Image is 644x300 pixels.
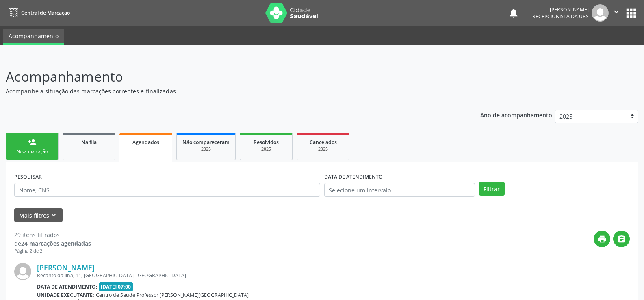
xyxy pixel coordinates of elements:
input: Nome, CNS [14,183,320,197]
button:  [613,231,630,247]
div: 29 itens filtrados [14,231,91,239]
button:  [609,4,624,22]
span: Central de Marcação [21,9,70,16]
button: notifications [508,7,519,19]
div: 2025 [246,146,286,152]
div: Nova marcação [12,149,52,155]
div: Página 2 de 2 [14,248,91,255]
span: Recepcionista da UBS [532,13,589,20]
div: 2025 [303,146,343,152]
img: img [14,263,31,280]
span: Resolvidos [254,139,279,146]
span: Cancelados [310,139,337,146]
img: img [592,4,609,22]
b: Data de atendimento: [37,283,98,290]
a: Acompanhamento [3,29,64,45]
label: DATA DE ATENDIMENTO [324,171,383,183]
div: de [14,239,91,248]
span: Agendados [132,139,159,146]
span: Não compareceram [182,139,230,146]
div: person_add [28,138,37,147]
i: keyboard_arrow_down [49,211,58,220]
p: Acompanhe a situação das marcações correntes e finalizadas [6,87,449,95]
i:  [612,7,621,16]
span: Centro de Saude Professor [PERSON_NAME][GEOGRAPHIC_DATA] [96,291,249,298]
button: print [594,231,610,247]
div: 2025 [182,146,230,152]
p: Acompanhamento [6,67,449,87]
span: [DATE] 07:00 [99,282,133,291]
div: [PERSON_NAME] [532,6,589,13]
label: PESQUISAR [14,171,42,183]
span: Na fila [81,139,97,146]
a: Central de Marcação [6,6,70,19]
a: [PERSON_NAME] [37,263,95,272]
button: Mais filtroskeyboard_arrow_down [14,208,63,222]
p: Ano de acompanhamento [480,110,552,120]
input: Selecione um intervalo [324,183,475,197]
i: print [598,235,607,244]
i:  [617,235,626,244]
b: Unidade executante: [37,291,94,298]
div: Recanto da Ilha, 11, [GEOGRAPHIC_DATA], [GEOGRAPHIC_DATA] [37,272,508,279]
button: Filtrar [479,182,505,196]
strong: 24 marcações agendadas [21,240,91,247]
button: apps [624,6,638,20]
